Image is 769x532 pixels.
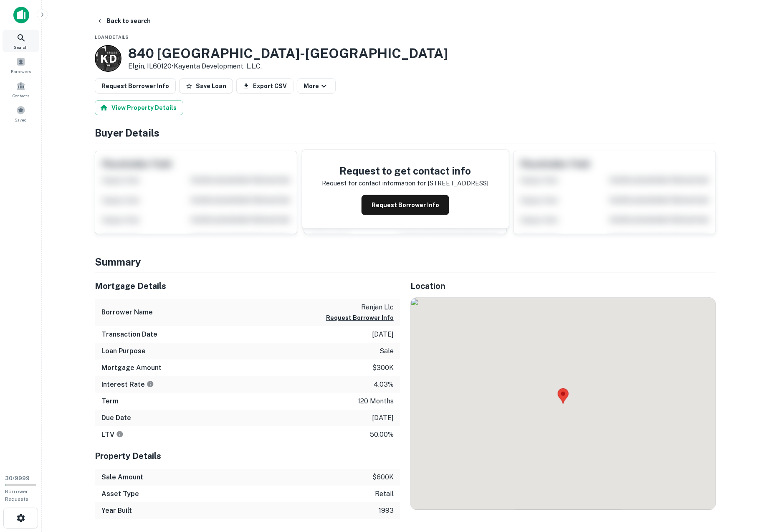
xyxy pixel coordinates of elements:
[128,61,448,71] p: Elgin, IL60120 •
[15,117,27,123] span: Saved
[95,100,183,115] button: View Property Details
[95,79,176,94] button: Request Borrower Info
[95,450,400,462] h5: Property Details
[322,178,426,188] p: Request for contact information for
[370,430,394,440] p: 50.00%
[374,380,394,390] p: 4.03%
[322,163,489,178] h4: Request to get contact info
[101,380,154,390] h6: Interest Rate
[101,413,131,423] h6: Due Date
[101,329,157,339] h6: Transaction Date
[101,430,124,440] h6: LTV
[101,346,146,356] h6: Loan Purpose
[95,45,121,72] a: K D
[727,465,769,505] iframe: Chat Widget
[326,302,394,312] p: ranjan llc
[297,79,336,94] button: More
[13,7,29,23] img: capitalize-icon.png
[13,92,29,99] span: Contacts
[372,363,394,373] p: $300k
[3,54,39,76] a: Borrowers
[372,472,394,482] p: $600k
[3,102,39,125] a: Saved
[95,280,400,292] h5: Mortgage Details
[101,506,132,516] h6: Year Built
[101,472,143,482] h6: Sale Amount
[101,307,153,317] h6: Borrower Name
[236,79,293,94] button: Export CSV
[174,62,262,70] a: Kayenta Development, L.l.c.
[95,125,716,140] h4: Buyer Details
[5,489,28,502] span: Borrower Requests
[3,78,39,101] a: Contacts
[128,46,448,61] h3: 840 [GEOGRAPHIC_DATA]-[GEOGRAPHIC_DATA]
[326,313,394,323] button: Request Borrower Info
[93,13,154,28] button: Back to search
[410,280,716,292] h5: Location
[358,396,394,406] p: 120 months
[179,79,233,94] button: Save Loan
[379,346,394,356] p: sale
[101,489,139,499] h6: Asset Type
[372,329,394,339] p: [DATE]
[101,363,162,373] h6: Mortgage Amount
[3,30,39,52] a: Search
[379,506,394,516] p: 1993
[100,51,116,67] p: K D
[14,44,28,51] span: Search
[95,35,129,40] span: Loan Details
[11,68,31,75] span: Borrowers
[147,380,154,388] svg: The interest rates displayed on the website are for informational purposes only and may be report...
[5,475,30,481] span: 30 / 9999
[428,178,489,188] p: [STREET_ADDRESS]
[375,489,394,499] p: retail
[95,254,716,269] h4: Summary
[116,431,124,438] svg: LTVs displayed on the website are for informational purposes only and may be reported incorrectly...
[362,195,449,215] button: Request Borrower Info
[372,413,394,423] p: [DATE]
[101,396,119,406] h6: Term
